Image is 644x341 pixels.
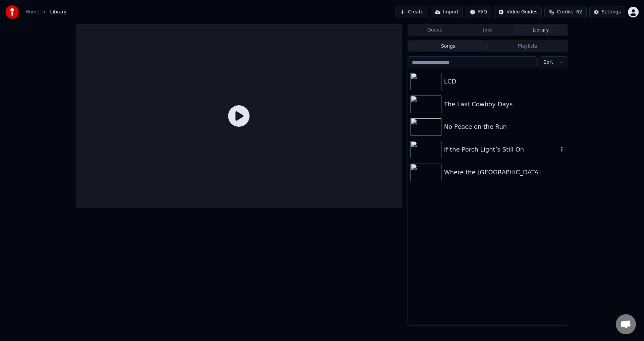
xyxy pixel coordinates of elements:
[395,6,428,18] button: Create
[50,9,66,15] span: Library
[444,100,565,109] div: The Last Cowboy Days
[5,5,19,19] img: youka
[557,9,573,15] span: Credits
[466,6,491,18] button: FAQ
[444,168,565,177] div: Where the [GEOGRAPHIC_DATA]
[589,6,625,18] button: Settings
[462,25,515,35] button: Jobs
[444,77,565,86] div: LCD
[25,9,66,15] nav: breadcrumb
[409,25,462,35] button: Queue
[431,6,463,18] button: Import
[544,6,586,18] button: Credits62
[602,9,621,15] div: Settings
[494,6,542,18] button: Video Guides
[488,42,567,51] button: Playlists
[543,59,553,66] span: Sort
[514,25,567,35] button: Library
[444,145,558,154] div: If the Porch Light’s Still On
[25,9,39,15] a: Home
[616,314,636,334] a: Chat öffnen
[576,9,582,15] span: 62
[409,42,488,51] button: Songs
[444,122,565,131] div: No Peace on the Run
